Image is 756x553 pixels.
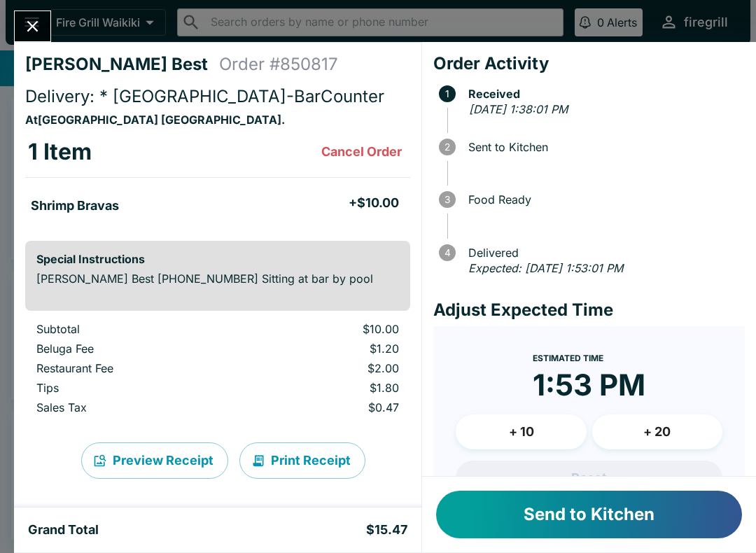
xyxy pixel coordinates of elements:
p: Tips [36,381,233,395]
p: $10.00 [255,322,399,336]
text: 2 [444,141,450,153]
h5: Grand Total [28,521,99,538]
span: Delivered [461,246,745,259]
text: 1 [445,88,449,99]
span: Estimated Time [533,353,603,363]
p: Beluga Fee [36,342,233,356]
h3: 1 Item [28,138,92,166]
h4: [PERSON_NAME] Best [25,54,219,75]
h4: Order # 850817 [219,54,338,75]
span: Food Ready [461,193,745,206]
p: Subtotal [36,322,233,336]
h5: + $10.00 [349,195,399,211]
text: 3 [444,194,450,205]
p: Restaurant Fee [36,361,233,375]
strong: At [GEOGRAPHIC_DATA] [GEOGRAPHIC_DATA] . [25,113,285,127]
span: Delivery: * [GEOGRAPHIC_DATA]-BarCounter [25,86,384,106]
p: $1.20 [255,342,399,356]
table: orders table [25,127,410,230]
p: [PERSON_NAME] Best [PHONE_NUMBER] Sitting at bar by pool [36,272,399,286]
table: orders table [25,322,410,420]
button: Preview Receipt [81,442,228,479]
button: Close [15,11,50,41]
em: [DATE] 1:38:01 PM [469,102,568,116]
button: Send to Kitchen [436,491,742,538]
p: $2.00 [255,361,399,375]
p: $0.47 [255,400,399,414]
text: 4 [444,247,451,258]
h5: $15.47 [366,521,407,538]
p: Sales Tax [36,400,233,414]
h4: Adjust Expected Time [433,300,745,321]
em: Expected: [DATE] 1:53:01 PM [468,261,623,275]
button: + 10 [456,414,586,449]
span: Received [461,87,745,100]
h6: Special Instructions [36,252,399,266]
button: Cancel Order [316,138,407,166]
h5: Shrimp Bravas [31,197,119,214]
span: Sent to Kitchen [461,141,745,153]
time: 1:53 PM [533,367,645,403]
p: $1.80 [255,381,399,395]
button: + 20 [592,414,722,449]
h4: Order Activity [433,53,745,74]
button: Print Receipt [239,442,365,479]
